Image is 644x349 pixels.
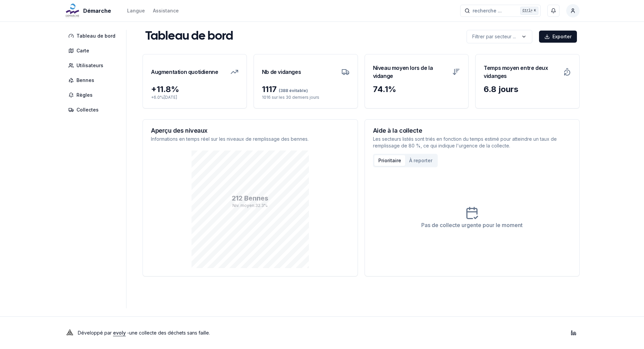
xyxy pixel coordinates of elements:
[64,45,122,57] a: Carte
[76,77,94,84] span: Bennes
[151,84,238,95] div: + 11.8 %
[76,62,103,69] span: Utilisateurs
[277,88,308,93] span: (388 évitable)
[472,33,516,40] p: Filtrer par secteur ...
[76,47,89,54] span: Carte
[76,106,99,113] span: Collectes
[64,59,122,72] a: Utilisateurs
[78,328,210,338] p: Développé par - une collecte des déchets sans faille .
[64,3,80,19] img: Démarche Logo
[373,136,572,149] p: Les secteurs listés sont triés en fonction du temps estimé pour atteindre un taux de remplissage ...
[539,31,577,43] button: Exporter
[76,33,115,39] span: Tableau de bord
[373,84,461,95] div: 74.1 %
[153,7,179,15] a: Assistance
[484,62,559,81] h3: Temps moyen entre deux vidanges
[64,328,75,338] img: Evoly Logo
[151,136,350,142] p: Informations en temps réel sur les niveaux de remplissage des bennes.
[262,95,350,100] p: 1016 sur les 30 derniers jours
[484,84,571,95] div: 6.8 jours
[127,7,145,15] button: Langue
[113,330,126,336] a: evoly
[151,95,238,100] p: + 6.0 % [DATE]
[64,7,114,15] a: Démarche
[127,7,145,14] div: Langue
[64,89,122,101] a: Règles
[64,74,122,86] a: Bennes
[151,62,218,81] h3: Augmentation quotidienne
[76,92,93,98] span: Règles
[145,30,233,43] h1: Tableau de bord
[473,7,502,14] span: recherche ...
[64,104,122,116] a: Collectes
[467,30,532,43] button: label
[460,5,541,17] button: recherche ...Ctrl+K
[262,62,301,81] h3: Nb de vidanges
[373,62,448,81] h3: Niveau moyen lors de la vidange
[405,155,436,166] button: À reporter
[421,221,523,229] div: Pas de collecte urgente pour le moment
[64,30,122,42] a: Tableau de bord
[262,84,350,95] div: 1117
[151,128,350,134] h3: Aperçu des niveaux
[83,7,111,15] span: Démarche
[374,155,405,166] button: Prioritaire
[373,128,572,134] h3: Aide à la collecte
